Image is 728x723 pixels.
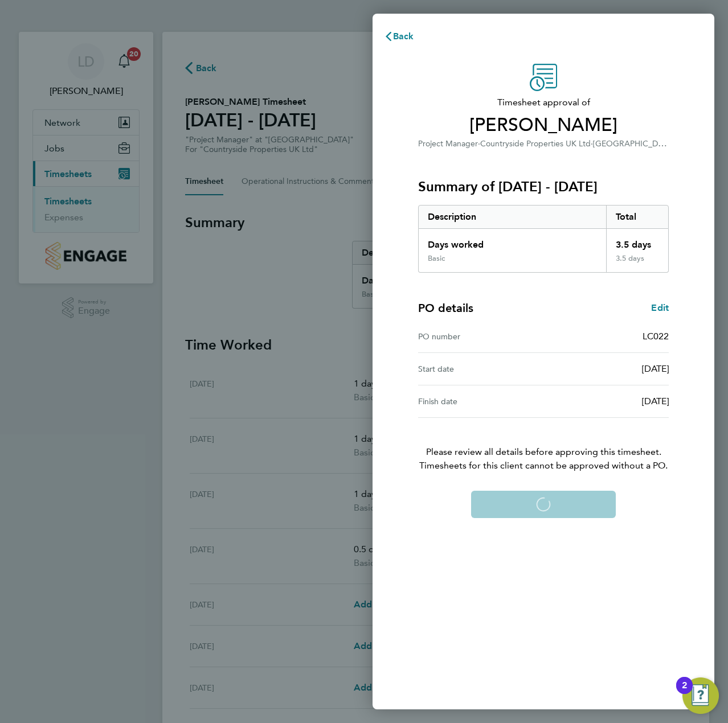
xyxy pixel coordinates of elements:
[418,96,669,109] span: Timesheet approval of
[418,114,669,137] span: [PERSON_NAME]
[682,677,719,714] button: Open Resource Center, 2 new notifications
[478,139,480,149] span: ·
[418,330,543,343] div: PO number
[480,139,591,149] span: Countryside Properties UK Ltd
[651,302,669,313] span: Edit
[606,254,669,272] div: 3.5 days
[543,362,669,376] div: [DATE]
[418,205,669,273] div: Summary of 04 - 10 Aug 2025
[606,229,669,254] div: 3.5 days
[591,139,593,149] span: ·
[593,138,674,149] span: [GEOGRAPHIC_DATA]
[418,178,669,196] h3: Summary of [DATE] - [DATE]
[651,301,669,315] a: Edit
[418,300,473,316] h4: PO details
[606,206,669,228] div: Total
[682,685,687,700] div: 2
[404,459,682,473] span: Timesheets for this client cannot be approved without a PO.
[418,139,478,149] span: Project Manager
[643,331,669,342] span: LC022
[373,25,426,48] button: Back
[543,395,669,408] div: [DATE]
[418,362,543,376] div: Start date
[393,31,414,42] span: Back
[419,206,606,228] div: Description
[428,254,445,263] div: Basic
[404,418,682,473] p: Please review all details before approving this timesheet.
[419,229,606,254] div: Days worked
[418,395,543,408] div: Finish date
